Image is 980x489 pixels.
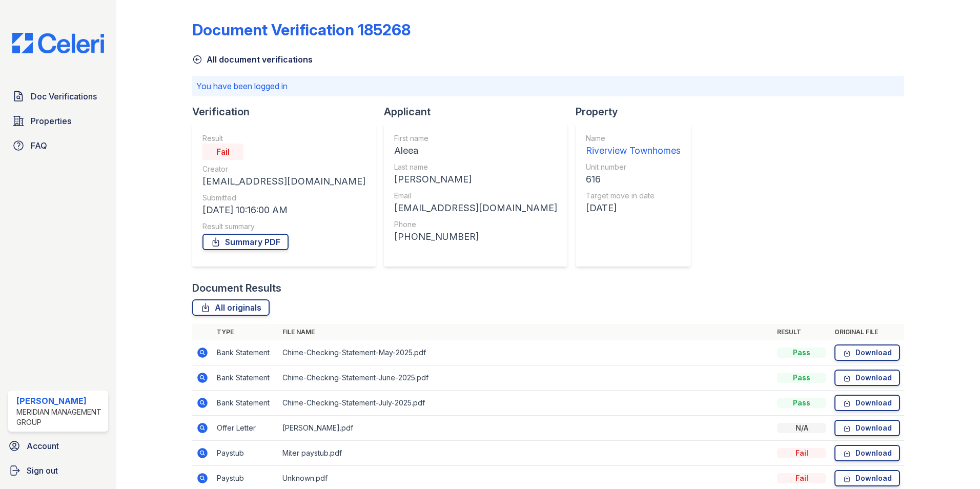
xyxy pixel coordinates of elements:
div: [DATE] 10:16:00 AM [202,203,365,217]
a: Download [834,370,900,386]
div: First name [394,133,557,144]
div: Name [586,133,681,144]
div: Pass [777,398,826,408]
td: [PERSON_NAME].pdf [278,416,773,441]
div: Aleea [394,144,557,158]
div: Verification [192,105,384,119]
span: Properties [31,115,71,127]
a: Download [834,395,900,411]
a: Download [834,420,900,436]
a: Download [834,445,900,461]
a: Account [4,436,112,456]
th: Type [213,324,278,340]
div: Submitted [202,193,365,203]
div: [DATE] [586,201,681,215]
div: Phone [394,219,557,230]
a: All originals [192,299,270,316]
span: Doc Verifications [31,90,97,103]
p: You have been logged in [196,80,900,92]
div: Fail [202,144,243,160]
div: Fail [777,473,826,483]
div: [EMAIL_ADDRESS][DOMAIN_NAME] [202,174,365,189]
div: Result [202,133,365,144]
div: Property [576,105,699,119]
div: Fail [777,448,826,458]
a: All document verifications [192,53,313,66]
a: Doc Verifications [8,86,108,107]
div: Result summary [202,221,365,232]
td: Chime-Checking-Statement-May-2025.pdf [278,340,773,365]
div: [EMAIL_ADDRESS][DOMAIN_NAME] [394,201,557,215]
div: Document Results [192,281,281,295]
div: Last name [394,162,557,172]
td: Chime-Checking-Statement-June-2025.pdf [278,365,773,391]
td: Bank Statement [213,365,278,391]
td: Bank Statement [213,391,278,416]
div: Riverview Townhomes [586,144,681,158]
div: Pass [777,373,826,383]
span: Account [27,440,59,452]
div: Applicant [384,105,576,119]
img: CE_Logo_Blue-a8612792a0a2168367f1c8372b55b34899dd931a85d93a1a3d3e32e68fde9ad4.png [4,33,112,53]
a: Properties [8,111,108,131]
div: Pass [777,348,826,358]
div: Meridian Management Group [16,407,104,427]
div: [PERSON_NAME] [16,395,104,407]
td: Chime-Checking-Statement-July-2025.pdf [278,391,773,416]
td: Miter paystub.pdf [278,441,773,466]
div: 616 [586,172,681,187]
div: [PHONE_NUMBER] [394,230,557,244]
td: Bank Statement [213,340,278,365]
td: Paystub [213,441,278,466]
div: Email [394,191,557,201]
td: Offer Letter [213,416,278,441]
a: FAQ [8,135,108,156]
span: FAQ [31,139,47,152]
div: N/A [777,423,826,433]
div: Target move in date [586,191,681,201]
a: Summary PDF [202,234,289,250]
th: Original file [830,324,904,340]
span: Sign out [27,464,58,477]
a: Sign out [4,460,112,481]
div: Creator [202,164,365,174]
th: File name [278,324,773,340]
a: Download [834,470,900,486]
a: Name Riverview Townhomes [586,133,681,158]
div: Document Verification 185268 [192,21,411,39]
div: [PERSON_NAME] [394,172,557,187]
a: Download [834,344,900,361]
th: Result [773,324,830,340]
div: Unit number [586,162,681,172]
